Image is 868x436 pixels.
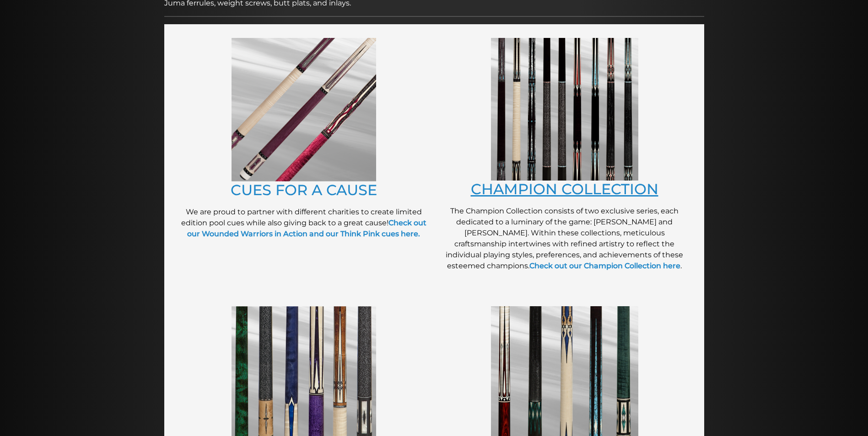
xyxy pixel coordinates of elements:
[439,206,690,271] p: The Champion Collection consists of two exclusive series, each dedicated to a luminary of the gam...
[187,218,426,238] a: Check out our Wounded Warriors in Action and our Think Pink cues here.
[471,180,658,198] a: CHAMPION COLLECTION
[178,207,430,239] p: We are proud to partner with different charities to create limited edition pool cues while also g...
[529,261,680,270] a: Check out our Champion Collection here
[231,181,377,199] a: CUES FOR A CAUSE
